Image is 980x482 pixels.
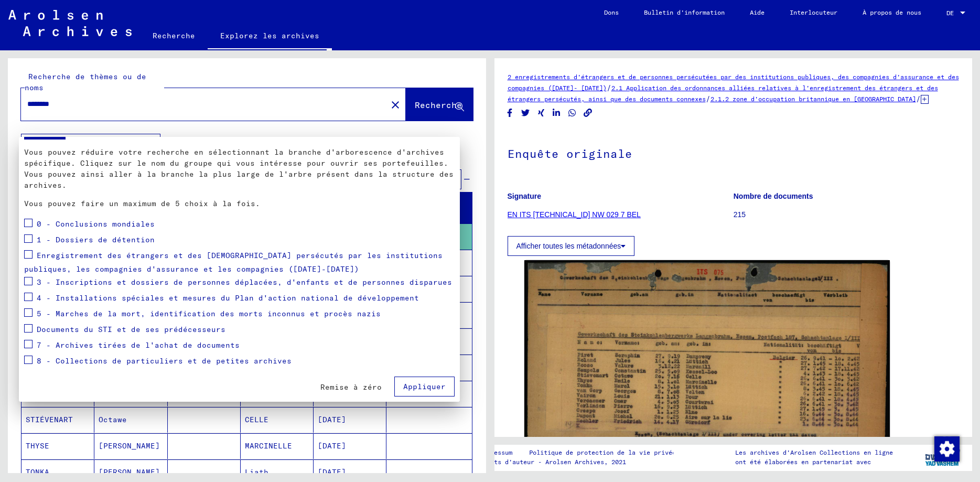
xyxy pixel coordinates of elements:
button: Appliquer [394,377,455,397]
p: Vous pouvez faire un maximum de 5 choix à la fois. [24,198,455,209]
img: Modifier le consentement [934,436,960,462]
span: 1 - Dossiers de détention [37,234,155,244]
span: 3 - Inscriptions et dossiers de personnes déplacées, d'enfants et de personnes disparues [37,277,452,286]
span: Remise à zéro [320,382,382,392]
span: Appliquer [403,382,446,391]
span: Documents du STI et de ses prédécesseurs [37,324,225,334]
button: Remise à zéro [312,378,390,397]
p: Vous pouvez réduire votre recherche en sélectionnant la branche d'arborescence d'archives spécifi... [24,147,455,191]
span: 7 - Archives tirées de l'achat de documents [37,340,240,349]
span: 8 - Collections de particuliers et de petites archives [37,356,292,365]
span: 0 - Conclusions mondiales [37,219,155,228]
span: 5 - Marches de la mort, identification des morts inconnus et procès nazis [37,308,381,318]
span: Enregistrement des étrangers et des [DEMOGRAPHIC_DATA] persécutés par les institutions publiques,... [24,250,443,274]
span: 4 - Installations spéciales et mesures du Plan d'action national de développement [37,293,419,302]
